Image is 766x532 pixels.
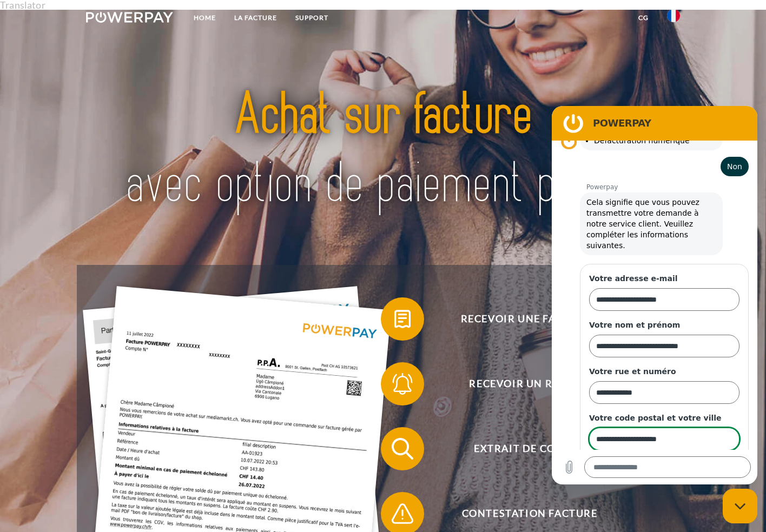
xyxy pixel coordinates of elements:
[389,370,416,397] img: qb_bell.svg
[723,489,757,523] iframe: Bouton de lancement de la fenêtre de messagerie, conversation en cours
[629,8,658,28] a: CG
[397,297,662,341] span: Recevoir une facture ?
[225,8,286,28] a: LA FACTURE
[389,500,416,527] img: qb_warning.svg
[381,427,662,470] button: Extrait de compte
[86,12,173,23] img: logo-powerpay-white.svg
[389,435,416,462] img: qb_search.svg
[381,362,662,405] button: Recevoir un rappel?
[115,63,651,237] img: title-powerpay_fr.svg
[286,8,338,28] a: Support
[184,8,225,28] a: Home
[667,9,680,22] img: fr
[389,305,416,332] img: qb_bill.svg
[397,427,662,470] span: Extrait de compte
[381,297,662,341] button: Recevoir une facture ?
[397,362,662,405] span: Recevoir un rappel?
[552,106,757,484] iframe: Fenêtre de messagerie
